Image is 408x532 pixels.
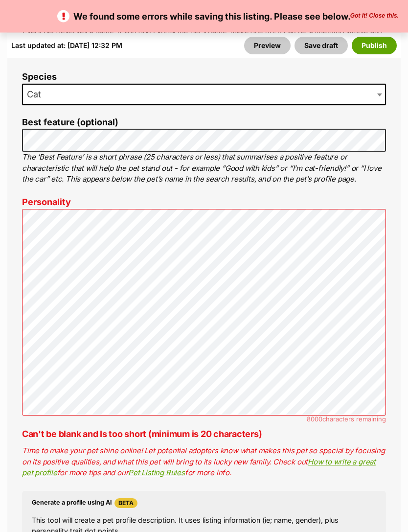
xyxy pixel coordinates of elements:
[352,37,397,54] button: Publish
[10,10,398,23] p: We found some errors while saving this listing. Please see below.
[347,12,402,20] button: Close the banner
[244,37,291,54] a: Preview
[128,468,184,478] a: Pet Listing Rules
[22,72,386,83] label: Species
[22,84,386,106] span: Cat
[114,499,137,509] span: Beta
[307,416,322,423] span: 8000
[22,458,376,478] a: How to write a great pet profile
[22,198,386,208] label: Personality
[32,499,376,509] h4: Generate a profile using AI
[23,88,51,102] span: Cat
[22,152,386,185] p: The ‘Best Feature’ is a short phrase (25 characters or less) that summarises a positive feature o...
[11,37,122,54] div: Last updated at: [DATE] 12:32 PM
[22,118,386,128] label: Best feature (optional)
[22,428,386,441] p: Can't be blank and Is too short (minimum is 20 characters)
[22,416,386,423] div: characters remaining
[22,446,386,479] p: Time to make your pet shine online! Let potential adopters know what makes this pet so special by...
[295,37,348,54] button: Save draft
